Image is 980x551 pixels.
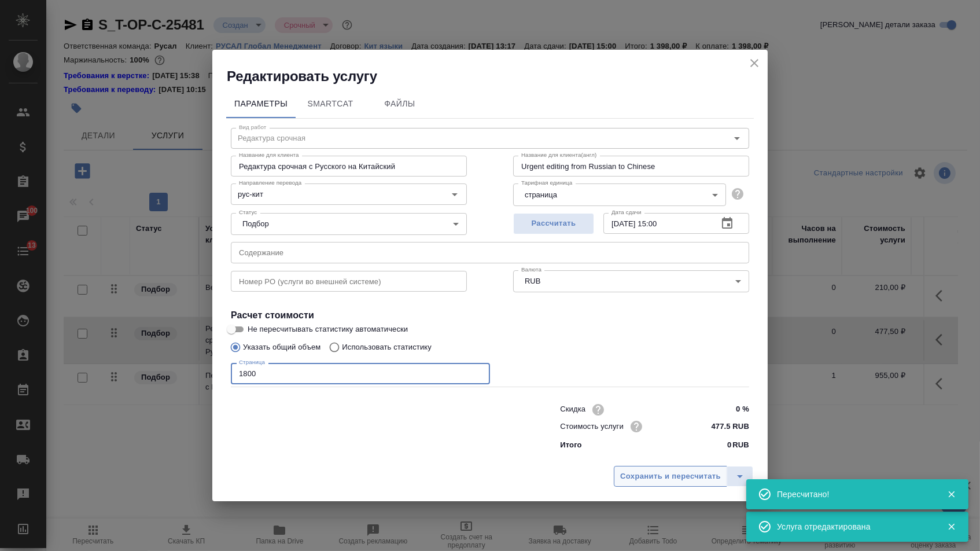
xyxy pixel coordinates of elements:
button: страница [521,190,561,200]
p: Скидка [560,403,585,415]
p: 0 [727,439,731,451]
div: split button [614,466,753,487]
span: SmartCat [303,97,358,111]
button: Open [447,186,463,203]
p: Стоимость услуги [560,421,624,432]
button: Закрыть [940,521,963,532]
span: Сохранить и пересчитать [620,470,721,483]
p: Итого [560,439,581,451]
p: Указать общий объем [243,341,320,353]
div: Пересчитано! [777,488,930,500]
button: Сохранить и пересчитать [614,466,727,487]
div: RUB [513,270,749,292]
div: Услуга отредактирована [777,521,930,532]
input: ✎ Введи что-нибудь [706,401,749,418]
p: RUB [732,439,749,451]
div: страница [513,183,726,205]
input: ✎ Введи что-нибудь [706,418,749,435]
span: Не пересчитывать статистику автоматически [248,324,408,335]
button: Подбор [239,219,272,229]
span: Файлы [372,97,428,111]
p: Использовать статистику [342,341,432,353]
div: Подбор [231,213,467,235]
h4: Расчет стоимости [231,308,749,322]
span: Рассчитать [520,217,588,230]
button: close [746,54,763,72]
button: Рассчитать [513,213,594,234]
span: Параметры [233,97,289,111]
h2: Редактировать услугу [227,67,768,86]
button: RUB [521,276,544,286]
button: Закрыть [940,489,963,499]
